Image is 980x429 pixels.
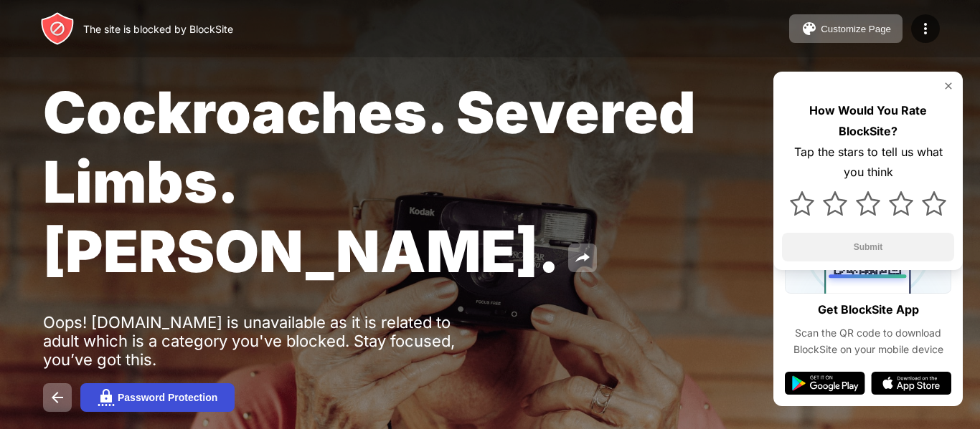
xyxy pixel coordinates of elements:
[943,80,954,92] img: rate-us-close.svg
[574,249,591,266] img: share.svg
[790,191,814,216] img: star.svg
[782,142,954,183] div: Tap the stars to tell us what you think
[98,389,115,406] img: password.svg
[782,100,954,142] div: How Would You Rate BlockSite?
[43,313,486,369] div: Oops! [DOMAIN_NAME] is unavailable as it is related to adult which is a category you've blocked. ...
[83,23,233,35] div: The site is blocked by BlockSite
[823,191,847,216] img: star.svg
[917,20,934,37] img: menu-icon.svg
[801,20,818,37] img: pallet.svg
[118,392,217,403] div: Password Protection
[40,11,75,46] img: header-logo.svg
[889,191,913,216] img: star.svg
[49,389,66,406] img: back.svg
[43,77,696,286] span: Cockroaches. Severed Limbs. [PERSON_NAME].
[856,191,880,216] img: star.svg
[782,233,954,261] button: Submit
[821,24,891,34] div: Customize Page
[80,383,235,412] button: Password Protection
[922,191,946,216] img: star.svg
[789,14,903,43] button: Customize Page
